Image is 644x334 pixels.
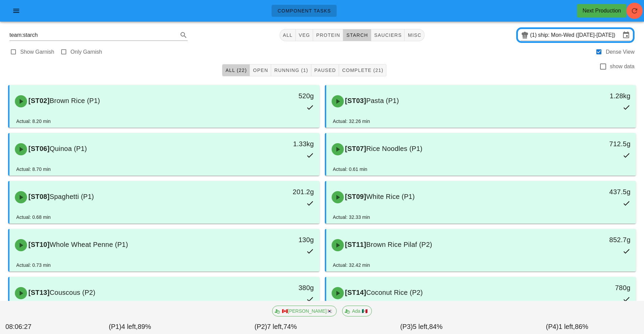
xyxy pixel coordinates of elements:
[311,64,339,76] button: Paused
[50,145,87,152] span: Quinoa (P1)
[267,323,283,330] span: 7 left,
[413,323,429,330] span: 5 left,
[366,241,432,248] span: Brown Rice Pilaf (P2)
[283,32,293,38] span: All
[562,282,630,293] div: 780g
[50,241,128,248] span: Whole Wheat Penne (P1)
[530,32,538,38] div: (1)
[610,63,635,70] label: show data
[16,165,51,173] div: Actual: 8.70 min
[562,91,630,101] div: 1.28kg
[344,145,366,152] span: [ST07]
[371,29,405,41] button: sauciers
[562,138,630,149] div: 712.5g
[343,29,371,41] button: starch
[344,241,366,248] span: [ST11]
[57,320,203,333] div: (P1) 89%
[366,97,399,104] span: Pasta (P1)
[606,49,635,55] label: Dense View
[405,29,424,41] button: misc
[222,64,250,76] button: All (22)
[296,29,313,41] button: veg
[50,193,94,200] span: Spaghetti (P1)
[16,118,51,125] div: Actual: 8.20 min
[27,97,50,104] span: [ST02]
[245,186,314,197] div: 201.2g
[558,323,575,330] span: 1 left,
[20,49,54,55] label: Show Garnish
[50,97,100,104] span: Brown Rice (P1)
[245,234,314,245] div: 130g
[27,145,50,152] span: [ST06]
[280,29,296,41] button: All
[245,91,314,101] div: 520g
[316,32,340,38] span: protein
[277,8,331,14] span: Component Tasks
[271,5,337,17] a: Component Tasks
[277,306,332,316] span: 🇨🇦[PERSON_NAME]🇰🇷
[314,68,336,73] span: Paused
[27,193,50,200] span: [ST08]
[349,320,494,333] div: (P3) 84%
[4,320,57,333] div: 08:06:27
[16,213,51,221] div: Actual: 0.68 min
[347,306,367,316] span: Ada 🇲🇽
[299,32,310,38] span: veg
[346,32,368,38] span: starch
[71,49,102,55] label: Only Garnish
[245,138,314,149] div: 1.33kg
[339,64,386,76] button: Complete (21)
[333,118,370,125] div: Actual: 32.26 min
[121,323,138,330] span: 4 left,
[245,282,314,293] div: 380g
[342,68,383,73] span: Complete (21)
[225,68,247,73] span: All (22)
[582,7,621,15] div: Next Production
[494,320,640,333] div: (P4) 86%
[562,186,630,197] div: 437.5g
[253,68,268,73] span: Open
[344,289,366,296] span: [ST14]
[27,241,50,248] span: [ST10]
[366,145,423,152] span: Rice Noodles (P1)
[333,165,367,173] div: Actual: 0.61 min
[271,64,311,76] button: Running (1)
[27,289,50,296] span: [ST13]
[274,68,308,73] span: Running (1)
[16,261,51,269] div: Actual: 0.73 min
[250,64,271,76] button: Open
[344,193,366,200] span: [ST09]
[333,213,370,221] div: Actual: 32.33 min
[333,261,370,269] div: Actual: 32.42 min
[407,32,421,38] span: misc
[313,29,343,41] button: protein
[344,97,366,104] span: [ST03]
[203,320,349,333] div: (P2) 74%
[562,234,630,245] div: 852.7g
[50,289,96,296] span: Couscous (P2)
[374,32,402,38] span: sauciers
[366,193,415,200] span: White Rice (P1)
[366,289,423,296] span: Coconut Rice (P2)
